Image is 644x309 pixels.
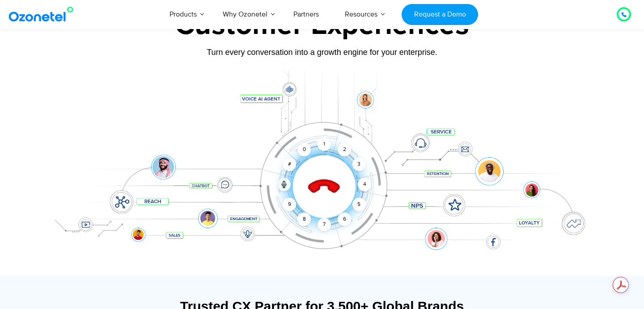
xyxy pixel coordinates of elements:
div: 3 [352,158,366,171]
div: 2 [338,143,351,156]
div: 7 [318,218,331,231]
div: 0 [297,143,311,156]
div: 5 [352,198,366,211]
div: # [283,158,296,171]
div: Turn every conversation into a growth engine for your enterprise. [42,47,602,57]
div: 6 [338,213,351,226]
div: 8 [297,213,311,226]
div: 1 [318,138,331,151]
a: Request a Demo [402,4,478,25]
div: 9 [283,198,296,211]
div: 4 [358,178,371,191]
